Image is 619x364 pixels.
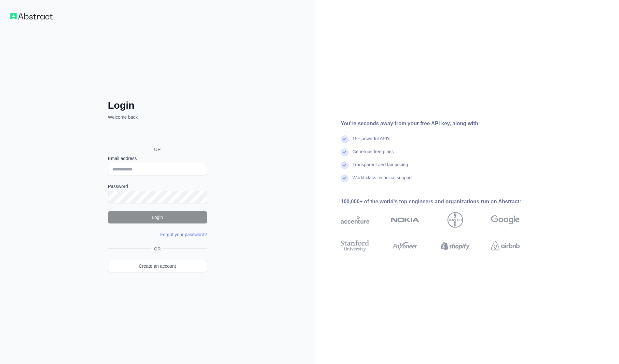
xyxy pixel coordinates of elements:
img: google [491,212,520,228]
button: Login [108,211,207,223]
img: stanford university [341,239,369,253]
a: Create an account [108,260,207,272]
div: Transparent and fair pricing [352,161,408,174]
h2: Login [108,100,207,111]
img: payoneer [391,239,420,253]
span: OR [149,146,166,153]
a: Forgot your password? [160,232,207,237]
p: Welcome back [108,114,207,120]
div: Generous free plans [352,148,394,161]
label: Password [108,183,207,190]
img: check mark [341,135,349,143]
img: bayer [447,212,463,228]
div: 100,000+ of the world's top engineers and organizations run on Abstract: [341,198,541,206]
iframe: Sign in with Google Button [105,128,209,142]
img: nokia [391,212,420,228]
img: check mark [341,161,349,169]
div: 15+ powerful API's [352,135,390,148]
label: Email address [108,155,207,162]
div: You're seconds away from your free API key, along with: [341,120,541,128]
span: OR [151,246,163,252]
img: shopify [441,239,470,253]
img: check mark [341,148,349,156]
img: airbnb [491,239,520,253]
img: accenture [341,212,369,228]
img: check mark [341,174,349,182]
div: World-class technical support [352,174,412,187]
img: Workflow [10,13,53,20]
